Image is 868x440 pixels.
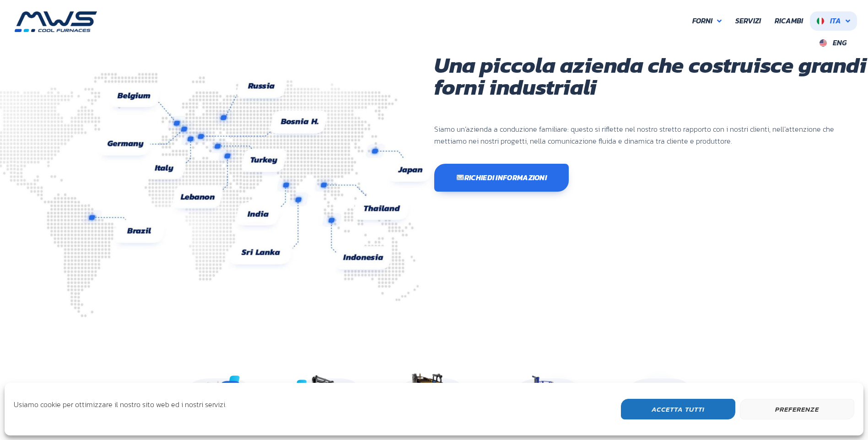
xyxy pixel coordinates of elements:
button: Accetta Tutti [621,399,735,419]
span: Ita [830,15,841,26]
a: Ricambi [768,11,810,31]
img: ✉️ [457,174,464,181]
span: Forni [692,15,712,27]
a: ✉️Richiedi informazioni [434,164,569,192]
img: MWS s.r.l. [15,11,97,32]
a: Ita [810,11,857,31]
div: Usiamo cookie per ottimizzare il nostro sito web ed i nostri servizi. [14,399,226,417]
span: Richiedi informazioni [456,174,547,181]
span: Eng [833,37,846,48]
a: Eng [810,31,857,54]
span: Ricambi [775,15,803,27]
button: Preferenze [740,399,854,419]
a: Servizi [728,11,768,31]
a: Forni [685,11,728,31]
span: Servizi [735,15,761,27]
